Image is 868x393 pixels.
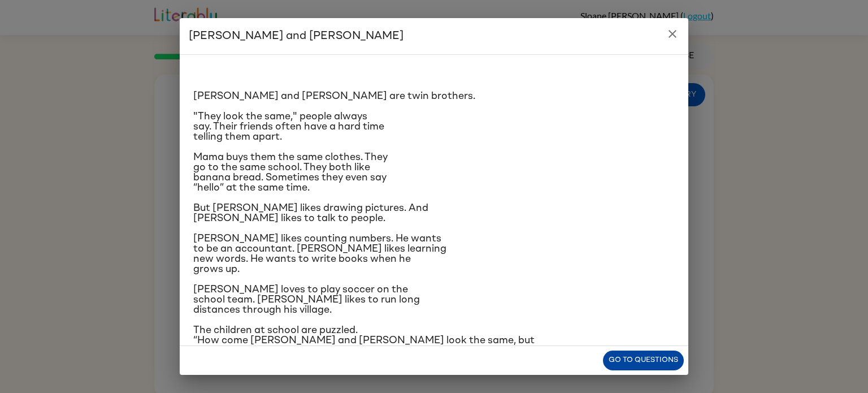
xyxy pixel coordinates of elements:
span: [PERSON_NAME] and [PERSON_NAME] are twin brothers. [193,91,475,101]
span: But [PERSON_NAME] likes drawing pictures. And [PERSON_NAME] likes to talk to people. [193,203,428,223]
span: The children at school are puzzled. “How come [PERSON_NAME] and [PERSON_NAME] look the same, but ... [193,325,535,356]
span: Mama buys them the same clothes. They go to the same school. They both like banana bread. Sometim... [193,152,388,193]
button: close [661,23,684,45]
span: [PERSON_NAME] loves to play soccer on the school team. [PERSON_NAME] likes to run long distances ... [193,284,420,315]
span: [PERSON_NAME] likes counting numbers. He wants to be an accountant. [PERSON_NAME] likes learning ... [193,234,446,274]
button: Go to questions [603,351,684,370]
span: "They look the same," people always say. Their friends often have a hard time telling them apart. [193,111,384,142]
h2: [PERSON_NAME] and [PERSON_NAME] [180,18,688,54]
